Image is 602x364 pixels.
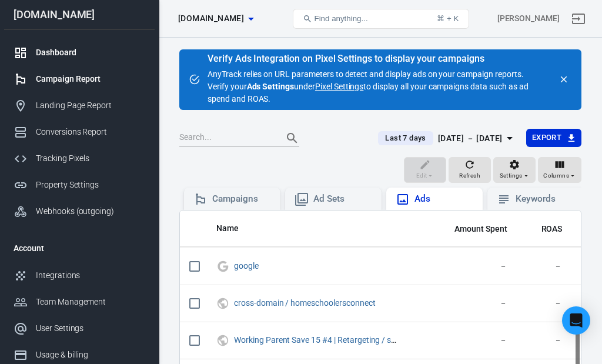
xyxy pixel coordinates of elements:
[437,14,459,23] div: ⌘ + K
[36,349,145,361] div: Usage & billing
[247,82,295,91] strong: Ads Settings
[493,157,536,183] button: Settings
[454,222,507,236] span: The estimated total amount of money you've spent on your campaign, ad set or ad during its schedule.
[439,335,507,346] span: －
[4,145,155,172] a: Tracking Pixels
[439,261,507,272] span: －
[4,172,155,198] a: Property Settings
[36,322,145,335] div: User Settings
[541,223,563,235] span: ROAS
[526,261,563,272] span: －
[4,289,155,315] a: Team Management
[36,205,145,218] div: Webhooks (outgoing)
[526,335,563,346] span: －
[526,298,563,309] span: －
[562,306,590,335] div: Open Intercom Messenger
[208,54,549,105] div: AnyTrack relies on URL parameters to detect and display ads on your campaign reports. Verify your...
[4,66,155,92] a: Campaign Report
[497,12,560,25] div: Account id: 2prkmgRZ
[459,171,480,181] span: Refresh
[278,124,306,152] button: Search
[315,81,363,93] a: Pixel Settings
[439,222,507,236] span: The estimated total amount of money you've spent on your campaign, ad set or ad during its schedule.
[526,222,563,236] span: The total return on ad spend
[36,126,145,138] div: Conversions Report
[4,92,155,119] a: Landing Page Report
[36,269,145,282] div: Integrations
[216,296,229,310] svg: UTM & Web Traffic
[4,234,155,262] li: Account
[4,39,155,66] a: Dashboard
[36,46,145,59] div: Dashboard
[36,152,145,165] div: Tracking Pixels
[212,193,271,205] div: Campaigns
[234,336,400,344] span: Working Parent Save 15 #4 | Retargeting / social / Facebook, Instagram
[439,298,507,309] span: －
[526,129,581,147] button: Export
[564,5,593,33] a: Sign out
[556,71,572,88] button: close
[541,222,563,236] span: The total return on ad spend
[516,193,574,205] div: Keywords
[4,198,155,225] a: Webhooks (outgoing)
[4,9,155,20] div: [DOMAIN_NAME]
[216,333,229,348] svg: UTM & Web Traffic
[234,261,259,271] a: google
[234,262,260,270] span: google
[36,296,145,308] div: Team Management
[36,73,145,85] div: Campaign Report
[543,171,569,181] span: Columns
[234,299,377,307] span: cross-domain / homeschoolersconnect
[500,171,523,181] span: Settings
[538,157,581,183] button: Columns
[380,132,430,144] span: Last 7 days
[234,335,492,345] a: Working Parent Save 15 #4 | Retargeting / social / Facebook, Instagram
[36,99,145,112] div: Landing Page Report
[179,131,273,146] input: Search...
[173,8,258,29] button: [DOMAIN_NAME]
[313,193,372,205] div: Ad Sets
[216,223,254,235] span: Name
[454,223,507,235] span: Amount Spent
[4,315,155,342] a: User Settings
[414,193,473,205] div: Ads
[234,298,376,308] a: cross-domain / homeschoolersconnect
[315,14,368,23] span: Find anything...
[369,129,526,148] button: Last 7 days[DATE] － [DATE]
[36,179,145,191] div: Property Settings
[216,259,229,273] svg: Google
[4,119,155,145] a: Conversions Report
[208,53,549,65] div: Verify Ads Integration on Pixel Settings to display your campaigns
[178,11,244,26] span: samcart.com
[4,262,155,289] a: Integrations
[449,157,491,183] button: Refresh
[216,223,239,235] span: Name
[438,131,503,146] div: [DATE] － [DATE]
[293,9,469,29] button: Find anything...⌘ + K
